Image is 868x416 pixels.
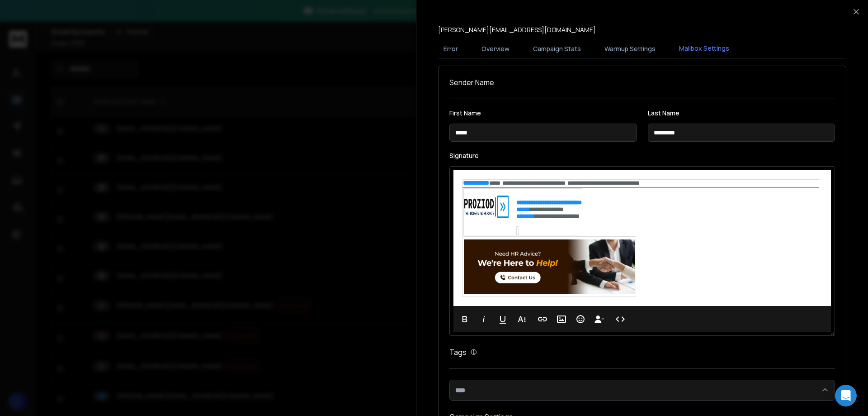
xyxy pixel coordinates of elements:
button: Underline (Ctrl+U) [494,310,511,328]
label: Signature [449,153,835,159]
button: Mailbox Settings [674,38,735,59]
h1: Tags [449,347,467,358]
button: Code View [612,310,629,328]
div: Open Intercom Messenger [835,385,857,406]
button: Warmup Settings [599,39,661,59]
button: Italic (Ctrl+I) [475,310,492,328]
button: Campaign Stats [528,39,586,59]
button: Insert Image (Ctrl+P) [553,310,570,328]
label: First Name [449,110,637,116]
button: Overview [476,39,515,59]
button: Insert Unsubscribe Link [591,310,608,328]
label: Last Name [648,110,835,116]
p: [PERSON_NAME][EMAIL_ADDRESS][DOMAIN_NAME] [438,25,596,34]
button: Error [438,39,463,59]
button: Bold (Ctrl+B) [456,310,473,328]
h1: Sender Name [449,77,835,88]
